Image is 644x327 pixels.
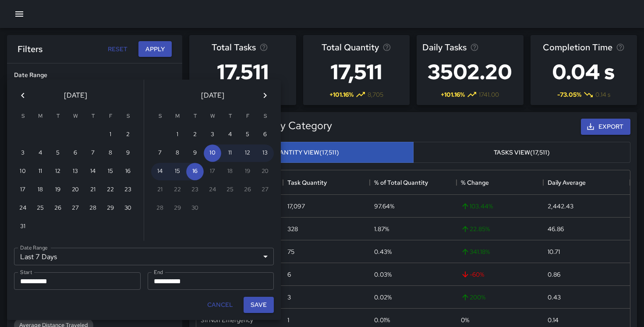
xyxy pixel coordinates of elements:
span: Monday [32,108,48,125]
button: 16 [119,163,137,180]
span: Wednesday [205,108,220,125]
button: 3 [14,144,32,162]
span: Thursday [85,108,101,125]
button: 10 [14,163,32,180]
button: 18 [32,181,49,199]
button: 14 [84,163,102,180]
button: 3 [204,126,221,144]
button: 22 [102,181,119,199]
button: 6 [256,126,274,144]
span: [DATE] [64,89,87,102]
button: 15 [102,163,119,180]
span: [DATE] [201,89,224,102]
button: 4 [221,126,239,144]
button: 2 [119,126,137,144]
button: 26 [49,200,67,217]
button: 31 [14,218,32,236]
button: 30 [119,200,137,217]
button: 28 [84,200,102,217]
span: Saturday [120,108,136,125]
span: Monday [170,108,185,125]
span: Thursday [222,108,238,125]
button: 14 [151,163,169,180]
button: 24 [14,200,32,217]
button: 27 [67,200,84,217]
button: 19 [49,181,67,199]
span: Wednesday [67,108,83,125]
button: 12 [239,144,256,162]
button: 11 [32,163,49,180]
button: 16 [186,163,204,180]
button: 9 [186,144,204,162]
button: 8 [169,144,186,162]
button: 4 [32,144,49,162]
button: Cancel [204,297,237,313]
button: 1 [102,126,119,144]
button: 7 [151,144,169,162]
span: Friday [240,108,255,125]
label: Date Range [20,244,48,251]
button: Next month [256,87,274,104]
span: Friday [103,108,118,125]
button: Save [244,297,274,313]
button: 9 [119,144,137,162]
button: 13 [256,144,274,162]
span: Tuesday [187,108,203,125]
button: 11 [221,144,239,162]
button: 15 [169,163,186,180]
button: 8 [102,144,119,162]
label: End [154,268,163,276]
button: Previous month [14,87,32,104]
span: Saturday [257,108,273,125]
button: 23 [119,181,137,199]
span: Sunday [152,108,168,125]
button: 7 [84,144,102,162]
button: 10 [204,144,221,162]
button: 2 [186,126,204,144]
span: Tuesday [50,108,66,125]
button: 1 [169,126,186,144]
button: 6 [67,144,84,162]
button: 20 [67,181,84,199]
button: 12 [49,163,67,180]
div: Last 7 Days [14,248,274,265]
button: 5 [49,144,67,162]
button: 25 [32,200,49,217]
button: 5 [239,126,256,144]
button: 21 [84,181,102,199]
button: 29 [102,200,119,217]
button: 17 [14,181,32,199]
span: Sunday [15,108,31,125]
label: Start [20,268,32,276]
button: 13 [67,163,84,180]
